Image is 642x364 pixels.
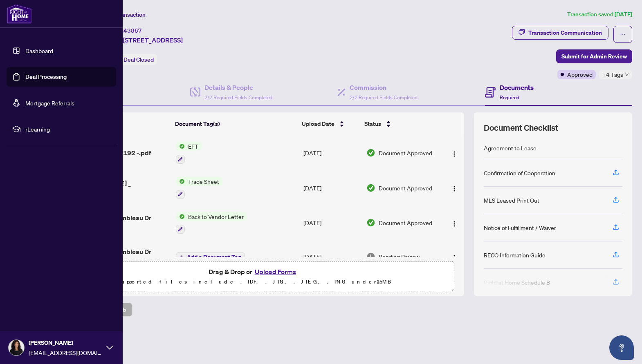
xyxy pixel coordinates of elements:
span: Back to Vendor Letter [185,212,247,221]
button: Upload Forms [252,266,299,277]
img: Profile Icon [9,340,24,355]
span: ellipsis [620,31,626,37]
button: Logo [448,250,461,263]
span: Trade Sheet [185,177,222,186]
img: logo [7,4,32,24]
td: [DATE] [300,170,363,205]
span: Deal Closed [123,56,154,63]
div: Transaction Communication [528,26,602,39]
img: Logo [451,151,458,157]
img: Logo [451,221,458,227]
span: Drag & Drop orUpload FormsSupported files include .PDF, .JPG, .JPEG, .PNG under25MB [53,261,454,292]
span: Approved [567,70,593,79]
span: Pending Review [379,252,420,261]
td: [DATE] [300,240,363,273]
div: MLS Leased Print Out [484,196,539,205]
span: [EMAIL_ADDRESS][DOMAIN_NAME] [29,348,102,357]
h4: Commission [350,83,418,92]
button: Open asap [609,335,634,360]
span: Upload Date [302,119,334,128]
span: 2/2 Required Fields Completed [204,94,272,100]
span: Required [500,94,519,100]
button: Status IconEFT [176,142,202,164]
div: Agreement to Lease [484,143,536,152]
span: +4 Tags [602,70,623,79]
span: Document Approved [379,183,432,192]
img: Logo [451,185,458,192]
div: Status: [101,54,157,65]
span: Document Checklist [484,122,558,134]
td: [DATE] [300,135,363,170]
p: Supported files include .PDF, .JPG, .JPEG, .PNG under 25 MB [58,277,449,287]
a: Deal Processing [25,73,67,80]
article: Transaction saved [DATE] [567,10,632,19]
span: rLearning [25,125,110,134]
button: Logo [448,181,461,194]
span: plus [180,255,184,259]
img: Status Icon [176,142,185,151]
span: [PERSON_NAME] [29,338,102,347]
span: EFT [185,142,202,151]
span: down [625,73,629,77]
img: Document Status [366,252,375,261]
a: Dashboard [25,47,53,54]
span: Document Approved [379,218,432,227]
img: Status Icon [176,177,185,186]
img: Status Icon [176,212,185,221]
span: Status [364,119,381,128]
button: Transaction Communication [512,26,608,40]
span: Upper-[STREET_ADDRESS] [101,35,183,45]
h4: Documents [500,83,534,92]
img: Document Status [366,148,375,157]
button: Add a Document Tag [176,251,245,262]
span: Document Approved [379,148,432,157]
td: [DATE] [300,205,363,241]
img: Document Status [366,218,375,227]
span: Add a Document Tag [187,254,241,260]
div: Confirmation of Cooperation [484,168,555,177]
button: Status IconBack to Vendor Letter [176,212,247,234]
button: Logo [448,146,461,159]
span: Drag & Drop or [209,266,299,277]
button: Submit for Admin Review [556,49,632,63]
span: View Transaction [102,11,146,18]
button: Status IconTrade Sheet [176,177,222,199]
img: Document Status [366,183,375,192]
span: 43867 [123,27,142,34]
button: Add a Document Tag [176,252,245,262]
span: 2/2 Required Fields Completed [350,94,418,100]
div: RECO Information Guide [484,250,545,259]
a: Mortgage Referrals [25,99,74,107]
button: Logo [448,216,461,229]
div: Notice of Fulfillment / Waiver [484,223,556,232]
th: Status [361,112,440,135]
th: Document Tag(s) [172,112,299,135]
span: Submit for Admin Review [561,50,627,63]
h4: Details & People [204,83,272,92]
th: Upload Date [299,112,361,135]
img: Logo [451,255,458,261]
